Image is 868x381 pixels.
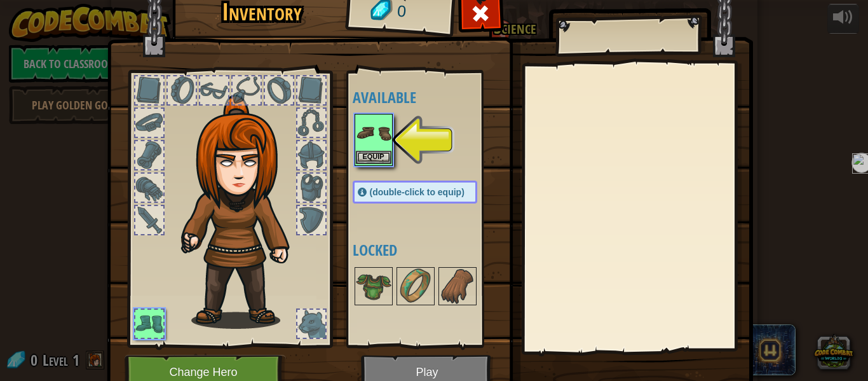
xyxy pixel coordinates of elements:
img: hair_f2.png [175,95,312,329]
img: portrait.png [440,268,475,304]
span: (double-click to equip) [370,187,465,197]
img: portrait.png [356,268,391,304]
button: Equip [356,151,391,164]
h4: Available [353,89,503,106]
img: portrait.png [398,268,433,304]
h4: Locked [353,242,503,258]
img: portrait.png [356,115,391,151]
